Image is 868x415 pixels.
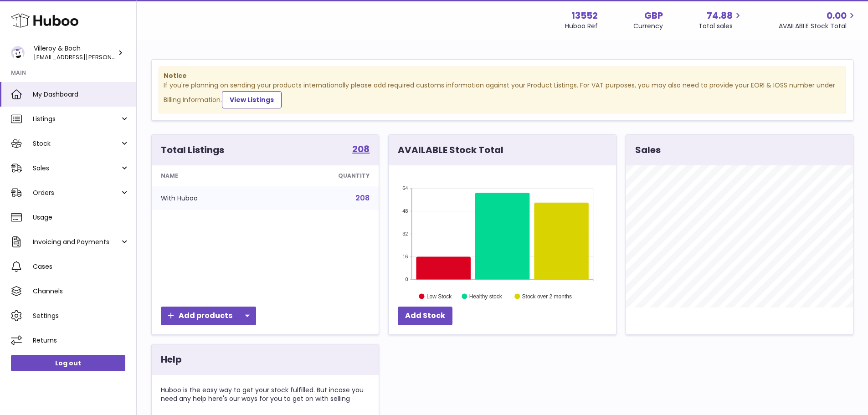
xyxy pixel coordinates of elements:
[161,307,256,325] a: Add products
[403,231,408,236] text: 32
[699,10,743,31] a: 74.88 Total sales
[34,44,116,61] div: Villeroy & Boch
[11,355,125,371] a: Log out
[161,144,224,156] h3: Total Listings
[164,72,841,80] strong: Notice
[161,386,370,403] p: Huboo is the easy way to get your stock fulfilled. But incase you need any help here's our ways f...
[352,144,370,155] a: 208
[403,185,408,191] text: 64
[426,293,452,299] text: Low Stock
[398,144,503,156] h3: AVAILABLE Stock Total
[33,262,129,271] span: Cases
[33,213,129,222] span: Usage
[403,254,408,259] text: 16
[33,164,120,173] span: Sales
[33,90,129,99] span: My Dashboard
[565,22,598,31] div: Huboo Ref
[33,139,120,148] span: Stock
[406,277,408,282] text: 0
[779,10,857,31] a: 0.00 AVAILABLE Stock Total
[522,293,572,299] text: Stock over 2 months
[34,52,185,61] span: [EMAIL_ADDRESS][PERSON_NAME][DOMAIN_NAME]
[33,115,120,123] span: Listings
[222,91,282,108] a: View Listings
[571,10,598,22] strong: 13552
[635,144,661,156] h3: Sales
[352,144,370,154] strong: 208
[403,208,408,214] text: 48
[779,22,857,31] span: AVAILABLE Stock Total
[33,312,129,320] span: Settings
[152,186,271,210] td: With Huboo
[633,22,663,31] div: Currency
[271,165,379,186] th: Quantity
[33,287,129,296] span: Channels
[827,10,847,22] span: 0.00
[355,193,370,203] a: 208
[469,293,503,299] text: Healthy stock
[33,189,120,197] span: Orders
[33,336,129,345] span: Returns
[707,10,733,22] span: 74.88
[152,165,271,186] th: Name
[644,10,663,22] strong: GBP
[161,354,182,366] h3: Help
[11,46,25,60] img: liu.rosanne@villeroy-boch.com
[164,81,841,108] div: If you're planning on sending your products internationally please add required customs informati...
[398,307,452,325] a: Add Stock
[699,22,743,31] span: Total sales
[33,238,120,246] span: Invoicing and Payments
